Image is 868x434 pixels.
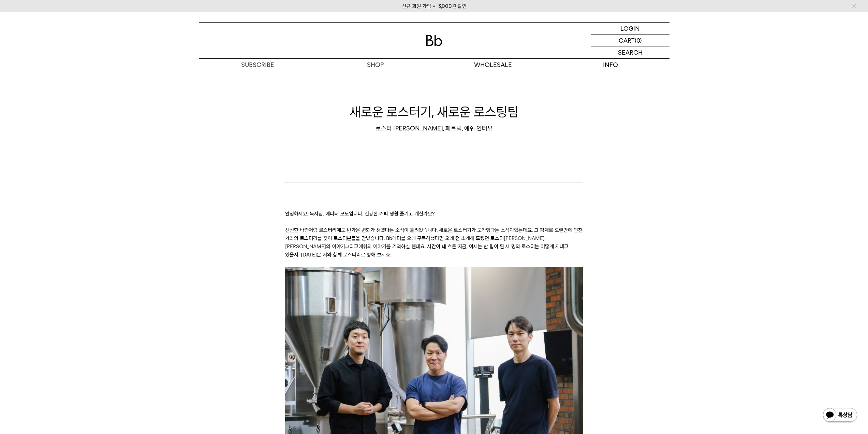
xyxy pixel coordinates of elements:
[358,243,386,250] a: 애쉬의 이야기
[317,59,434,71] a: SHOP
[199,103,670,121] h1: 새로운 로스터기, 새로운 로스팅팀
[619,34,635,46] p: CART
[402,3,467,9] a: 신규 회원 가입 시 3,000원 할인
[426,35,442,46] img: 로고
[199,124,670,132] div: 로스터 [PERSON_NAME], 패트릭, 애쉬 인터뷰
[285,210,583,218] p: 안녕하세요, 독자님. 에디터 모모입니다. 건강한 커피 생활 즐기고 계신가요?
[635,34,642,46] p: (0)
[591,23,670,34] a: LOGIN
[552,59,670,71] p: INFO
[618,46,643,58] p: SEARCH
[434,59,552,71] p: WHOLESALE
[199,59,317,71] a: SUBSCRIBE
[822,407,858,424] img: 카카오톡 채널 1:1 채팅 버튼
[620,23,640,34] p: LOGIN
[285,226,583,259] p: 선선한 바람처럼 로스터리에도 반가운 변화가 생겼다는 소식이 들려왔습니다. 새로운 로스터기가 도착했다는 소식이었는데요. 그 핑계로 오랜만에 인천 가좌의 로스터리를 찾아 로스터분...
[591,34,670,46] a: CART (0)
